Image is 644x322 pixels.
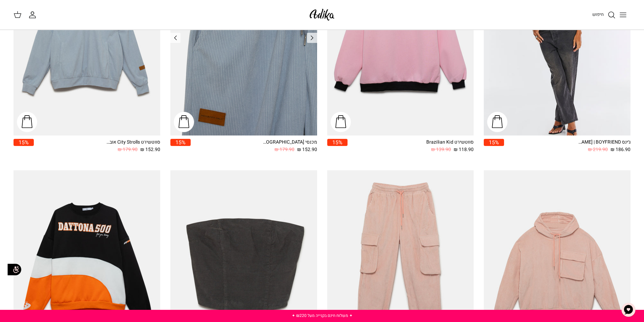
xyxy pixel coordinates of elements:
[275,146,294,153] span: 179.90 ₪
[263,139,317,146] div: מכנסי [GEOGRAPHIC_DATA]
[170,139,191,153] a: 15%
[431,146,451,153] span: 139.90 ₪
[611,146,630,153] span: 186.90 ₪
[327,139,348,153] a: 15%
[106,139,160,146] div: סווטשירט City Strolls אוברסייז
[140,146,160,153] span: 152.90 ₪
[307,33,317,43] a: Previous
[297,146,317,153] span: 152.90 ₪
[191,139,317,153] a: מכנסי [GEOGRAPHIC_DATA] 152.90 ₪ 179.90 ₪
[308,7,336,23] img: Adika IL
[484,139,504,153] a: 15%
[348,139,474,153] a: סווטשירט Brazilian Kid 118.90 ₪ 139.90 ₪
[616,7,630,22] button: Toggle menu
[28,11,39,19] a: החשבון שלי
[484,139,504,146] span: 15%
[170,139,191,146] span: 15%
[34,139,160,153] a: סווטשירט City Strolls אוברסייז 152.90 ₪ 179.90 ₪
[14,139,34,146] span: 15%
[327,139,348,146] span: 15%
[420,139,474,146] div: סווטשירט Brazilian Kid
[592,11,616,19] a: חיפוש
[14,139,34,153] a: 15%
[170,33,181,43] a: Previous
[5,261,24,279] img: accessibility_icon02.svg
[592,11,604,18] span: חיפוש
[618,300,639,320] button: צ'אט
[588,146,608,153] span: 219.90 ₪
[118,146,138,153] span: 179.90 ₪
[292,313,353,319] a: ✦ משלוח חינם בקנייה מעל ₪220 ✦
[576,139,630,146] div: ג׳ינס All Or Nothing [PERSON_NAME] | BOYFRIEND
[504,139,630,153] a: ג׳ינס All Or Nothing [PERSON_NAME] | BOYFRIEND 186.90 ₪ 219.90 ₪
[454,146,474,153] span: 118.90 ₪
